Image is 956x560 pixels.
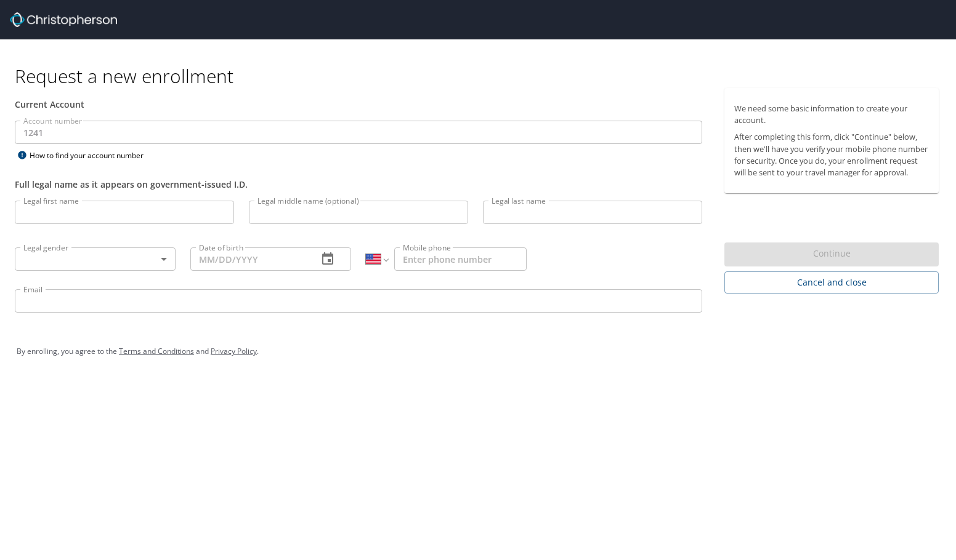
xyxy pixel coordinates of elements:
div: How to find your account number [15,148,169,163]
div: Current Account [15,98,702,111]
input: Enter phone number [394,247,527,271]
a: Privacy Policy [211,346,257,356]
img: cbt logo [10,12,117,27]
p: We need some basic information to create your account. [734,103,929,126]
div: ​ [15,247,176,271]
div: Full legal name as it appears on government-issued I.D. [15,178,702,191]
p: After completing this form, click "Continue" below, then we'll have you verify your mobile phone ... [734,131,929,178]
h1: Request a new enrollment [15,64,949,88]
span: Cancel and close [734,275,929,290]
input: MM/DD/YYYY [190,247,308,271]
button: Cancel and close [724,271,939,294]
a: Terms and Conditions [119,346,194,356]
div: By enrolling, you agree to the and . [17,336,939,367]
